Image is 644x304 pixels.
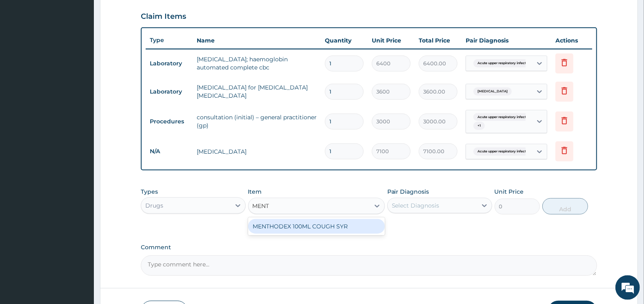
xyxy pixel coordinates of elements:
[392,201,440,210] div: Select Diagnosis
[321,32,368,49] th: Quantity
[495,188,524,196] label: Unit Price
[368,32,415,49] th: Unit Price
[47,96,113,179] span: We're online!
[387,188,429,196] label: Pair Diagnosis
[462,32,551,49] th: Pair Diagnosis
[193,51,321,76] td: [MEDICAL_DATA]; haemoglobin automated complete cbc
[146,84,193,99] td: Laboratory
[42,46,137,56] div: Chat with us now
[551,32,592,49] th: Actions
[473,87,512,96] span: [MEDICAL_DATA]
[141,12,186,21] h3: Claim Items
[193,32,321,49] th: Name
[542,198,588,215] button: Add
[141,188,158,195] label: Types
[146,114,193,129] td: Procedures
[193,143,321,160] td: [MEDICAL_DATA]
[193,79,321,104] td: [MEDICAL_DATA] for [MEDICAL_DATA] [MEDICAL_DATA]
[473,59,533,67] span: Acute upper respiratory infect...
[473,122,485,130] span: + 1
[4,210,155,239] textarea: Type your message and hit 'Enter'
[415,32,462,49] th: Total Price
[193,109,321,134] td: consultation (initial) – general practitioner (gp)
[146,56,193,71] td: Laboratory
[473,113,533,121] span: Acute upper respiratory infect...
[141,244,597,251] label: Comment
[473,148,533,156] span: Acute upper respiratory infect...
[145,201,163,210] div: Drugs
[146,144,193,159] td: N/A
[15,41,33,61] img: d_794563401_company_1708531726252_794563401
[146,33,193,48] th: Type
[134,4,153,24] div: Minimize live chat window
[248,219,385,234] div: MENTHODEX 100ML COUGH SYR
[248,188,262,196] label: Item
